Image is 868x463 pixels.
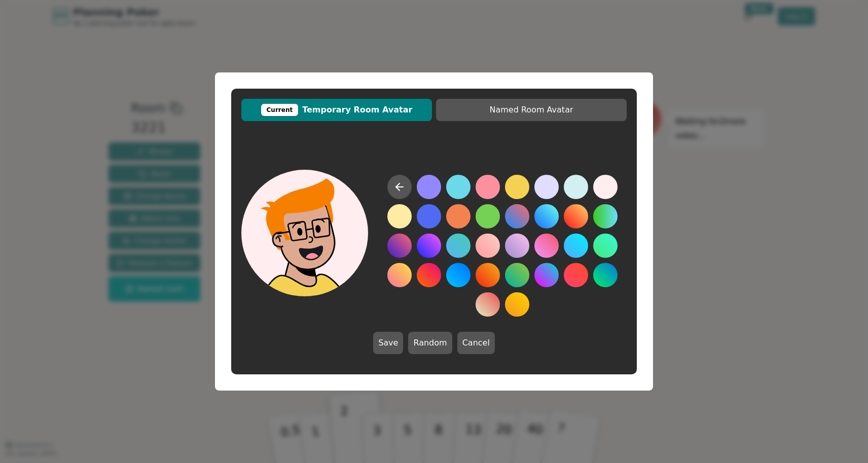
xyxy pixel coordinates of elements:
button: Named Room Avatar [436,99,627,121]
span: Temporary Room Avatar [246,104,427,116]
button: Random [408,332,452,354]
button: Cancel [457,332,495,354]
span: Named Room Avatar [441,104,622,116]
button: Save [373,332,403,354]
button: CurrentTemporary Room Avatar [241,99,432,121]
div: Current [261,104,299,116]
